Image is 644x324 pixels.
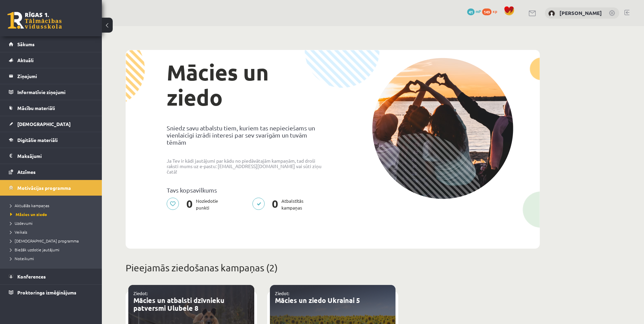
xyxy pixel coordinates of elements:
[17,68,93,84] legend: Ziņojumi
[9,52,93,68] a: Aktuāli
[167,124,328,146] p: Sniedz savu atbalstu tiem, kuriem tas nepieciešams un vienlaicīgi izrādi interesi par sev svarīgā...
[17,169,36,175] span: Atzīmes
[476,8,481,14] span: mP
[9,116,93,132] a: [DEMOGRAPHIC_DATA]
[167,198,222,211] p: Noziedotie punkti
[9,100,93,116] a: Mācību materiāli
[17,57,34,63] span: Aktuāli
[10,229,27,235] span: Veikals
[17,105,55,111] span: Mācību materiāli
[9,269,93,284] a: Konferences
[10,255,95,262] a: Noteikumi
[17,84,93,100] legend: Informatīvie ziņojumi
[559,10,602,16] a: [PERSON_NAME]
[17,121,71,127] span: [DEMOGRAPHIC_DATA]
[167,158,328,174] p: Ja Tev ir kādi jautājumi par kādu no piedāvātajām kampaņām, tad droši raksti mums uz e-pastu: [EM...
[17,148,93,164] legend: Maksājumi
[482,8,500,14] a: 149 xp
[10,212,47,217] span: Mācies un ziedo
[10,203,49,208] span: Aktuālās kampaņas
[17,289,76,295] span: Proktoringa izmēģinājums
[7,12,62,29] a: Rīgas 1. Tālmācības vidusskola
[372,58,513,199] img: donation-campaign-image-5f3e0036a0d26d96e48155ce7b942732c76651737588babb5c96924e9bd6788c.png
[17,273,46,280] span: Konferences
[9,148,93,164] a: Maksājumi
[9,36,93,52] a: Sākums
[167,60,328,110] h1: Mācies un ziedo
[17,185,71,191] span: Motivācijas programma
[467,8,475,15] span: 41
[9,84,93,100] a: Informatīvie ziņojumi
[269,198,281,211] span: 0
[9,180,93,196] a: Motivācijas programma
[275,290,289,296] a: Ziedot:
[482,8,492,15] span: 149
[275,296,360,305] a: Mācies un ziedo Ukrainai 5
[10,220,95,226] a: Uzdevumi
[133,290,148,296] a: Ziedot:
[9,164,93,180] a: Atzīmes
[252,198,308,211] p: Atbalstītās kampaņas
[10,211,95,217] a: Mācies un ziedo
[10,220,33,226] span: Uzdevumi
[17,137,58,143] span: Digitālie materiāli
[10,229,95,235] a: Veikals
[10,202,95,209] a: Aktuālās kampaņas
[9,132,93,148] a: Digitālie materiāli
[183,198,196,211] span: 0
[167,186,328,194] p: Tavs kopsavilkums
[467,8,481,14] a: 41 mP
[10,238,79,244] span: [DEMOGRAPHIC_DATA] programma
[9,68,93,84] a: Ziņojumi
[17,41,35,47] span: Sākums
[548,10,555,17] img: Ričards Jēgers
[9,285,93,300] a: Proktoringa izmēģinājums
[126,261,540,275] p: Pieejamās ziedošanas kampaņas (2)
[10,238,95,244] a: [DEMOGRAPHIC_DATA] programma
[493,8,497,14] span: xp
[10,256,34,261] span: Noteikumi
[10,247,95,253] a: Biežāk uzdotie jautājumi
[133,296,224,312] a: Mācies un atbalsti dzīvnieku patversmi Ulubele 8
[10,247,59,252] span: Biežāk uzdotie jautājumi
